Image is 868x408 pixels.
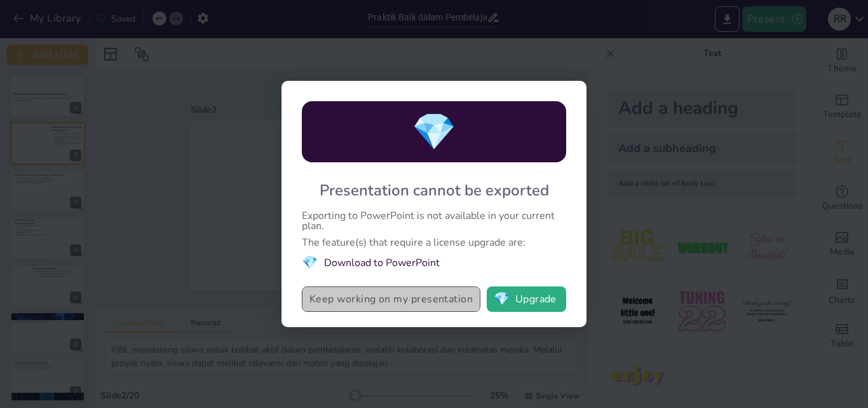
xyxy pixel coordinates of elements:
div: The feature(s) that require a license upgrade are: [302,237,566,248]
button: Keep working on my presentation [302,286,480,312]
span: diamond [412,108,456,157]
div: Presentation cannot be exported [320,180,549,200]
span: diamond [302,254,318,271]
div: Exporting to PowerPoint is not available in your current plan. [302,211,566,231]
span: diamond [494,293,510,306]
li: Download to PowerPoint [302,254,566,271]
button: diamondUpgrade [487,286,566,312]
